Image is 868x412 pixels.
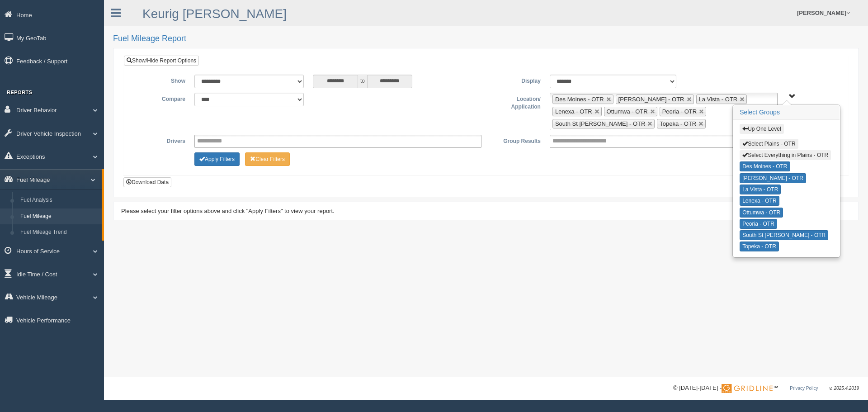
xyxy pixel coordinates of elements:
[660,120,696,127] span: Topeka - OTR
[662,108,697,115] span: Peoria - OTR
[740,208,783,218] button: Ottumwa - OTR
[16,192,102,208] a: Fuel Analysis
[142,7,287,21] a: Keurig [PERSON_NAME]
[131,75,190,85] label: Show
[131,135,190,146] label: Drivers
[486,93,545,111] label: Location/ Application
[245,152,290,166] button: Change Filter Options
[673,384,859,393] div: © [DATE]-[DATE] - ™
[358,75,367,88] span: to
[131,93,190,104] label: Compare
[740,242,779,251] button: Topeka - OTR
[740,150,831,160] button: Select Everything in Plains - OTR
[722,384,773,393] img: Gridline
[790,386,818,391] a: Privacy Policy
[740,161,790,171] button: Des Moines - OTR
[16,224,102,241] a: Fuel Mileage Trend
[740,139,798,149] button: Select Plains - OTR
[740,185,781,194] button: La Vista - OTR
[740,230,828,240] button: South St [PERSON_NAME] - OTR
[607,108,648,115] span: Ottumwa - OTR
[618,96,684,103] span: [PERSON_NAME] - OTR
[740,219,777,229] button: Peoria - OTR
[555,96,604,103] span: Des Moines - OTR
[740,173,806,183] button: [PERSON_NAME] - OTR
[733,105,840,120] h3: Select Groups
[113,34,859,43] h2: Fuel Mileage Report
[121,208,335,214] span: Please select your filter options above and click "Apply Filters" to view your report.
[699,96,738,103] span: La Vista - OTR
[16,208,102,225] a: Fuel Mileage
[740,196,779,206] button: Lenexa - OTR
[486,135,545,146] label: Group Results
[555,120,645,127] span: South St [PERSON_NAME] - OTR
[123,177,171,187] button: Download Data
[740,124,783,134] button: Up One Level
[124,56,199,66] a: Show/Hide Report Options
[194,152,240,166] button: Change Filter Options
[830,386,859,391] span: v. 2025.4.2019
[555,108,592,115] span: Lenexa - OTR
[486,75,545,85] label: Display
